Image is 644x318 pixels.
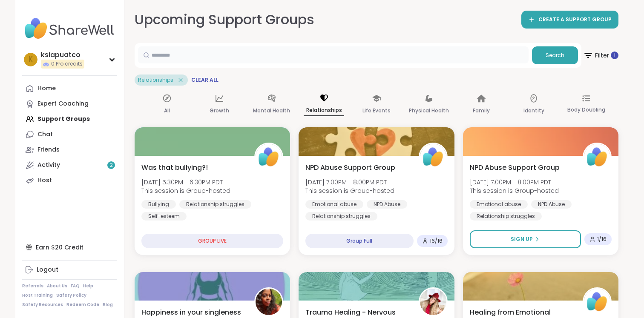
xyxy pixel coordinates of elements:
span: 1 [614,52,615,59]
a: About Us [47,283,67,289]
div: Relationship struggles [305,212,377,221]
a: Expert Coaching [22,96,117,112]
div: NPD Abuse [531,200,572,209]
button: Search [532,46,578,64]
img: ShareWell [256,144,282,170]
a: Safety Policy [56,292,86,298]
span: NPD Abuse Support Group [305,163,395,173]
p: Body Doubling [567,105,605,115]
span: This session is Group-hosted [141,186,230,195]
span: This session is Group-hosted [470,186,559,195]
a: Logout [22,262,117,278]
img: yewatt45 [256,289,282,315]
a: Chat [22,127,117,142]
div: Earn $20 Credit [22,240,117,255]
div: Logout [37,266,58,274]
span: NPD Abuse Support Group [470,163,560,173]
p: Physical Health [409,106,449,116]
div: Emotional abuse [305,200,363,209]
img: ShareWell [420,144,446,170]
img: ShareWell Nav Logo [22,14,117,43]
div: Chat [37,130,53,139]
p: Relationships [304,105,344,116]
span: Sign Up [511,235,533,243]
div: Self-esteem [141,212,187,221]
a: Safety Resources [22,302,63,308]
span: 1 / 16 [597,236,607,243]
img: ShareWell [584,144,610,170]
a: Host Training [22,292,53,298]
button: Filter 1 [583,43,618,68]
div: Host [37,176,52,185]
a: Home [22,81,117,96]
a: Redeem Code [66,302,99,308]
span: k [29,54,33,65]
div: Relationship struggles [470,212,542,221]
div: Bullying [141,200,176,209]
span: Was that bullying?! [141,163,208,173]
div: GROUP LIVE [141,234,283,248]
span: This session is Group-hosted [305,186,394,195]
span: 2 [110,162,113,169]
div: Home [37,84,56,93]
div: Activity [37,161,60,169]
p: Growth [210,106,229,116]
a: CREATE A SUPPORT GROUP [521,11,618,29]
img: ShareWell [584,289,610,315]
a: Activity2 [22,158,117,173]
span: Happiness in your singleness [141,307,241,318]
span: CREATE A SUPPORT GROUP [538,16,612,23]
p: Identity [523,106,544,116]
span: Filter [583,45,618,66]
p: Family [473,106,490,116]
p: Mental Health [253,106,290,116]
a: Friends [22,142,117,158]
span: 16 / 16 [430,238,443,244]
p: Life Events [362,106,391,116]
div: NPD Abuse [367,200,407,209]
button: Sign Up [470,230,581,248]
span: Relationships [138,77,173,83]
a: FAQ [71,283,80,289]
div: Expert Coaching [37,100,89,108]
a: Blog [103,302,113,308]
div: ksiapuatco [41,50,84,60]
div: Group Full [305,234,413,248]
a: Host [22,173,117,188]
span: [DATE] 5:30PM - 6:30PM PDT [141,178,230,186]
span: Search [546,52,564,59]
span: [DATE] 7:00PM - 8:00PM PDT [470,178,559,186]
h2: Upcoming Support Groups [135,10,314,29]
a: Help [83,283,93,289]
img: CLove [420,289,446,315]
div: Emotional abuse [470,200,528,209]
div: Friends [37,146,60,154]
a: Referrals [22,283,43,289]
span: 0 Pro credits [51,60,83,68]
p: All [164,106,170,116]
span: Clear All [191,77,218,83]
div: Relationship struggles [179,200,251,209]
span: [DATE] 7:00PM - 8:00PM PDT [305,178,394,186]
